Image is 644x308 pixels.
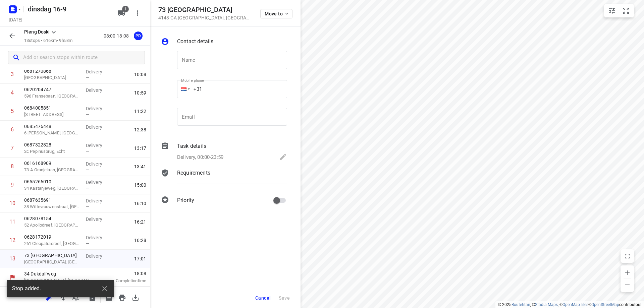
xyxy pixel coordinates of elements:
[290,155,293,160] span: —
[24,197,80,203] p: 0687635691
[134,145,146,151] span: 13:17
[11,71,14,77] div: 3
[19,151,22,157] div: 5
[24,160,80,167] p: 0616168909
[134,108,146,115] span: 11:22
[32,260,284,267] p: 0681270868
[19,170,22,176] div: 6
[17,245,23,251] div: 10
[86,87,111,94] p: Delivery
[620,207,632,214] span: 13:00
[32,129,284,135] p: 0687635691
[32,223,284,229] p: 0684005851
[134,126,146,133] span: 12:38
[32,98,284,105] p: 261 Cleopatradreef, Utrecht
[290,99,293,104] span: —
[115,6,128,20] button: 1
[8,38,636,48] h6: Pleng Doski
[161,169,287,189] div: Requirements
[24,123,80,130] p: 0685476448
[290,148,410,155] p: Delivery
[591,302,619,307] a: OpenStreetMap
[177,142,206,150] p: Task details
[24,277,94,284] p: [GEOGRAPHIC_DATA], [GEOGRAPHIC_DATA]
[265,11,289,16] span: Move to
[24,234,80,240] p: 0628172019
[512,302,530,307] a: Routetitan
[131,29,145,43] button: PD
[24,86,80,93] p: 0620204747
[19,226,22,232] div: 9
[86,197,111,204] p: Delivery
[11,182,14,188] div: 9
[86,179,111,186] p: Delivery
[350,286,632,293] p: Completion time
[24,270,94,277] p: 34 Dukdalfweg
[12,285,41,293] span: Stop added.
[86,130,89,135] span: —
[181,79,204,82] label: Mobile phone
[115,294,129,300] span: Print route
[290,129,410,136] p: Delivery
[134,89,146,96] span: 10:59
[290,204,410,211] p: Delivery
[19,188,22,195] div: 7
[32,286,341,292] p: [GEOGRAPHIC_DATA], [GEOGRAPHIC_DATA]
[32,117,284,123] p: 52 Apollodreef, [GEOGRAPHIC_DATA]
[32,210,284,217] p: 6 François de Veyestraat, Maastricht
[32,204,284,210] p: 0685476448
[129,294,142,300] span: Download route
[86,259,89,264] span: —
[620,170,632,176] span: 11:55
[32,79,284,86] p: 2 Prinses Margrietlaan, Loenen aan de Vecht
[24,38,72,44] p: 13 stops • 616km • 9h53m
[177,80,190,98] div: Netherlands: + 31
[86,223,89,228] span: —
[158,15,252,20] p: 4143 GA [GEOGRAPHIC_DATA] , [GEOGRAPHIC_DATA]
[32,192,284,198] p: 2c Pepinusbrug, Echt
[32,248,284,255] p: 596 Fransebaan, Eindhoven
[290,92,410,99] p: Delivery
[134,182,146,188] span: 15:00
[86,167,89,172] span: —
[32,173,284,180] p: 73-A Oranjelaan, Roermond
[24,93,80,100] p: 596 Fransebaan, Eindhoven
[86,75,89,80] span: —
[24,259,80,265] p: [GEOGRAPHIC_DATA], [GEOGRAPHIC_DATA]
[620,76,632,82] span: 08:37
[620,151,632,158] span: 10:35
[290,242,410,249] p: Delivery
[32,54,341,60] p: 34 Dukdalfweg
[24,222,80,229] p: 52 Apollodreef, [GEOGRAPHIC_DATA]
[32,110,284,117] p: 0628078154
[255,295,271,301] span: Cancel
[290,186,410,192] p: Delivery
[290,174,293,179] span: —
[290,111,410,117] p: Delivery
[32,147,284,154] p: 0655266010
[279,153,287,161] svg: Edit
[134,219,146,225] span: 16:21
[24,215,80,222] p: 0628078154
[290,73,410,80] p: Delivery
[32,267,284,273] p: [GEOGRAPHIC_DATA]
[32,154,284,161] p: 34 Kastanjeweg, [GEOGRAPHIC_DATA]
[32,241,284,248] p: 0620204747
[24,252,80,259] p: 73 [GEOGRAPHIC_DATA]
[86,186,89,191] span: —
[290,80,293,85] span: —
[620,263,632,270] span: 15:29
[32,60,341,67] p: [GEOGRAPHIC_DATA], [GEOGRAPHIC_DATA]
[19,113,22,120] div: 3
[86,161,111,167] p: Delivery
[350,279,632,285] span: 16:59
[177,169,210,177] p: Requirements
[24,167,80,173] p: 73-A Oranjelaan, Roermond
[260,9,292,18] button: Move to
[32,185,284,192] p: 0687322828
[290,192,293,197] span: —
[86,68,111,75] p: Delivery
[11,108,14,114] div: 5
[158,6,252,14] h5: 73 [GEOGRAPHIC_DATA]
[177,80,287,98] input: 1 (702) 123-4567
